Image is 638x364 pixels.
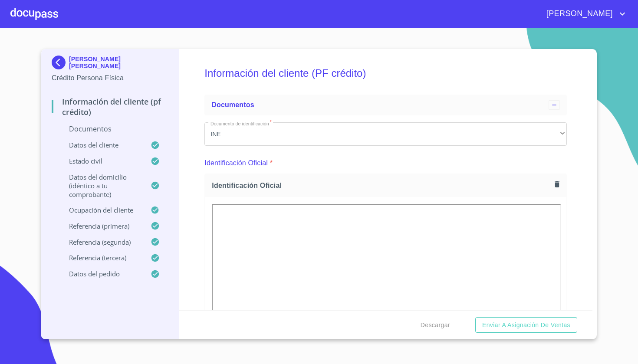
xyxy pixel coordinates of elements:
div: Documentos [204,95,567,115]
h5: Información del cliente (PF crédito) [204,56,567,91]
p: Datos del pedido [52,269,151,278]
p: Ocupación del Cliente [52,206,151,214]
p: Referencia (primera) [52,222,151,230]
p: Documentos [52,124,168,134]
span: [PERSON_NAME] [540,7,617,21]
img: Docupass spot blue [52,56,69,69]
div: INE [204,122,567,146]
p: Referencia (tercera) [52,253,151,262]
span: Documentos [211,101,254,108]
button: Enviar a Asignación de Ventas [475,317,577,333]
button: Descargar [417,317,454,333]
p: Datos del cliente [52,141,151,149]
p: Referencia (segunda) [52,238,151,246]
button: account of current user [540,7,628,21]
p: Identificación Oficial [204,158,268,168]
p: Crédito Persona Física [52,73,168,83]
p: Datos del domicilio (idéntico a tu comprobante) [52,173,151,199]
span: Enviar a Asignación de Ventas [482,320,570,331]
p: Información del cliente (PF crédito) [52,96,168,117]
span: Descargar [421,320,450,331]
p: Estado Civil [52,157,151,165]
span: Identificación Oficial [212,181,551,190]
div: [PERSON_NAME] [PERSON_NAME] [52,56,168,73]
p: [PERSON_NAME] [PERSON_NAME] [69,56,168,69]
